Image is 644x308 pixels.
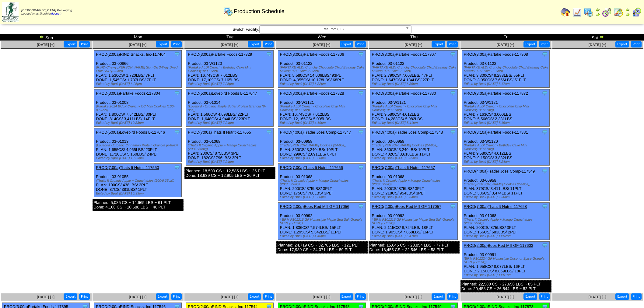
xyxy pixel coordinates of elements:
[278,89,366,127] div: Product: 03-W1121 PLAN: 16,743CS / 7,012LBS DONE: 12,165CS / 5,095LBS
[96,156,181,160] div: Edited by Bpali [DATE] 10:33pm
[372,144,457,147] div: (Trader [PERSON_NAME] Cookies (24-6oz))
[188,66,273,73] div: (Partake ALDI Crunchy Birthday Cake Mini Cookies(10/0.67oz))
[221,43,238,47] span: [DATE] [+]
[405,43,422,47] span: [DATE] [+]
[462,128,549,166] div: Product: 03-W1120 PLAN: 9,580CS / 4,012LBS DONE: 9,150CS / 3,832LBS
[21,9,72,12] span: [DEMOGRAPHIC_DATA] Packaging
[599,34,604,39] img: arrowright.gif
[94,128,182,162] div: Product: 03-01013 PLAN: 1,655CS / 4,965LBS / 23PLT DONE: 1,720CS / 5,160LBS / 24PLT
[96,52,166,57] a: PROD(2:00a)RIND Snacks, Inc-117404
[631,293,642,300] button: Print
[188,144,273,151] div: (That's It Organic Apple + Mango Crunchables (200/0.35oz))
[171,41,182,47] button: Print
[266,90,272,96] img: Tooltip
[632,7,642,17] img: calendarcustomer.gif
[223,6,233,16] img: calendarprod.gif
[497,295,514,299] a: [DATE] [+]
[355,41,366,47] button: Print
[188,105,273,112] div: (Lovebird - Organic Maple Butter Protein Granola (6-8oz))
[276,241,367,254] div: Planned: 24,719 CS ~ 32,706 LBS ~ 121 PLT Done: 17,989 CS ~ 24,071 LBS ~ 89 PLT
[278,128,366,162] div: Product: 03-00958 PLAN: 360CS / 3,240LBS / 10PLT DONE: 299CS / 2,691LBS / 8PLT
[94,164,182,197] div: Product: 03-01055 PLAN: 100CS / 438LBS / 2PLT DONE: 87CS / 381LBS / 1PLT
[462,89,549,127] div: Product: 03-W1121 PLAN: 7,163CS / 3,000LBS DONE: 5,566CS / 2,331LBS
[372,121,457,125] div: Edited by Bpali [DATE] 5:41pm
[186,128,274,166] div: Product: 03-01068 PLAN: 200CS / 875LBS / 3PLT DONE: 182CS / 796LBS / 3PLT
[372,156,457,160] div: Edited by Bpali [DATE] 6:35pm
[278,203,366,240] div: Product: 03-00992 PLAN: 1,836CS / 7,574LBS / 15PLT DONE: 1,295CS / 5,342LBS / 11PLT
[96,179,181,183] div: (That's It Organic Apple + Crunchables (200/0.35oz))
[497,43,514,47] span: [DATE] [+]
[542,129,548,135] img: Tooltip
[313,43,330,47] a: [DATE] [+]
[280,121,365,125] div: Edited by Bpali [DATE] 4:19pm
[174,90,180,96] img: Tooltip
[589,295,606,299] span: [DATE] [+]
[280,218,365,225] div: ( BRM P101216 GF Homestyle Maple Sea Salt Granola SUPs (6/11oz))
[370,203,457,240] div: Product: 03-00992 PLAN: 2,115CS / 8,724LBS / 18PLT DONE: 1,905CS / 7,858LBS / 16PLT
[405,295,422,299] a: [DATE] [+]
[464,183,549,186] div: (Trader [PERSON_NAME] Cookies (24-6oz))
[174,164,180,170] img: Tooltip
[2,2,19,22] img: zoroco-logo-small.webp
[464,66,549,73] div: (PARTAKE ALDI Crunchy Chocolate Chip/ Birthday Cake Mixed(10-0.67oz/6-6.7oz))
[358,90,364,96] img: Tooltip
[370,164,457,201] div: Product: 03-01068 PLAN: 200CS / 875LBS / 3PLT DONE: 218CS / 954LBS / 3PLT
[464,91,528,96] a: PROD(3:05a)Partake Foods-117872
[450,164,456,170] img: Tooltip
[450,51,456,57] img: Tooltip
[313,295,330,299] a: [DATE] [+]
[561,7,570,17] img: home.gif
[447,293,458,300] button: Print
[39,34,44,39] img: arrowleft.gif
[280,91,344,96] a: PROD(3:00a)Partake Foods-117328
[372,82,457,86] div: Edited by Bpali [DATE] 6:35pm
[280,66,365,73] div: (PARTAKE ALDI Crunchy Chocolate Chip/ Birthday Cake Mixed(10-0.67oz/6-6.7oz))
[280,156,365,160] div: Edited by Bpali [DATE] 6:30pm
[51,12,61,16] a: (logout)
[266,129,272,135] img: Tooltip
[370,89,457,127] div: Product: 03-W1121 PLAN: 9,580CS / 4,012LBS DONE: 14,283CS / 5,982LBS
[234,8,284,15] span: Production Schedule
[186,51,274,88] div: Product: 03-W1120 PLAN: 16,743CS / 7,012LBS DONE: 17,109CS / 7,165LBS
[96,121,181,125] div: Edited by Bpali [DATE] 10:33pm
[21,9,72,16] span: Logged in as Jkoehler
[464,105,549,112] div: (Partake ALDI Crunchy Chocolate Chip Mini Cookies(10/0.67oz))
[221,295,238,299] span: [DATE] [+]
[248,293,261,300] button: Export
[460,280,551,292] div: Planned: 22,580 CS ~ 27,658 LBS ~ 85 PLT Done: 20,458 CS ~ 26,844 LBS ~ 82 PLT
[129,43,146,47] span: [DATE] [+]
[462,51,549,88] div: Product: 03-01122 PLAN: 3,300CS / 8,283LBS / 55PLT DONE: 3,050CS / 7,656LBS / 51PLT
[188,121,273,125] div: Edited by Bpali [DATE] 7:24pm
[92,34,184,41] td: Mon
[450,129,456,135] img: Tooltip
[280,179,365,186] div: (That's It Organic Apple + Mango Crunchables (200/0.35oz))
[340,41,353,47] button: Export
[372,165,435,170] a: PROD(7:00a)Thats It Nutriti-117657
[370,51,457,88] div: Product: 03-01122 PLAN: 2,790CS / 7,003LBS / 47PLT DONE: 1,647CS / 4,134LBS / 27PLT
[460,34,552,41] td: Fri
[450,203,456,209] img: Tooltip
[523,41,537,47] button: Export
[79,41,90,47] button: Print
[614,7,623,17] img: calendarinout.gif
[280,130,351,135] a: PROD(4:00a)Trader Joes Comp-117347
[280,165,343,170] a: PROD(7:00a)Thats It Nutriti-117656
[523,293,537,300] button: Export
[464,160,549,164] div: Edited by Bpali [DATE] 7:24am
[37,295,54,299] span: [DATE] [+]
[96,144,181,147] div: (Lovebird - Organic Cinnamon Protein Granola (6-8oz))
[464,234,549,238] div: Edited by Bpali [DATE] 11:52pm
[372,105,457,112] div: (Partake ALDI Crunchy Chocolate Chip Mini Cookies(10/0.67oz))
[129,295,146,299] a: [DATE] [+]
[372,66,457,73] div: (PARTAKE ALDI Crunchy Chocolate Chip/ Birthday Cake Mixed(10-0.67oz/6-6.7oz))
[464,204,527,209] a: PROD(7:00a)Thats It Nutriti-117658
[96,82,181,86] div: Edited by Bpali [DATE] 6:25pm
[368,34,460,41] td: Thu
[280,82,365,86] div: Edited by Bpali [DATE] 6:32pm
[64,293,77,300] button: Export
[631,41,642,47] button: Print
[464,82,549,86] div: Edited by Bpali [DATE] 7:17am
